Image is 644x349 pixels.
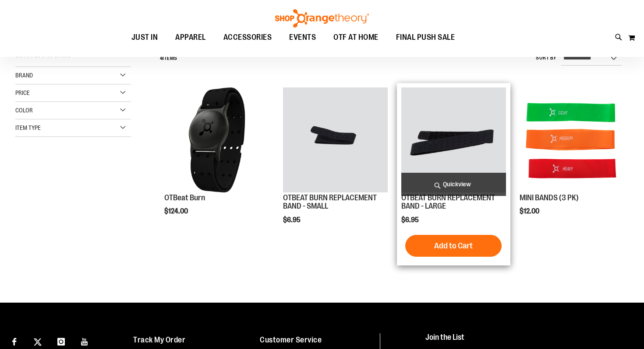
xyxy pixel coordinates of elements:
a: Visit our Youtube page [77,333,92,349]
span: $6.95 [283,216,302,224]
span: ACCESSORIES [223,28,272,47]
span: Add to Cart [434,241,473,251]
span: 4 [160,55,163,61]
div: product [397,83,510,265]
a: OTBEAT BURN REPLACEMENT BAND - LARGE [401,193,495,211]
span: APPAREL [175,28,206,47]
a: OTBEAT BURN REPLACEMENT BAND - LARGE [401,87,506,193]
img: MINI BANDS (3 PK) [520,87,624,192]
span: $6.95 [401,216,420,224]
a: APPAREL [166,28,215,48]
a: Visit our Instagram page [53,333,69,349]
a: OTBEAT BURN REPLACEMENT BAND - SMALL [283,87,388,193]
a: Customer Service [260,335,322,344]
span: $12.00 [520,207,541,215]
h2: Items [160,52,177,65]
span: Color [15,107,33,114]
a: Main view of OTBeat Burn 6.0-C [164,87,269,193]
img: OTBEAT BURN REPLACEMENT BAND - SMALL [283,87,388,192]
strong: Shopping Options [15,47,131,67]
a: EVENTS [280,28,325,48]
a: ACCESSORIES [215,28,281,48]
a: MINI BANDS (3 PK) [520,87,624,193]
img: Main view of OTBeat Burn 6.0-C [164,87,269,192]
span: $124.00 [164,207,189,215]
span: Price [15,89,30,96]
img: Shop Orangetheory [274,9,370,28]
button: Add to Cart [405,235,502,257]
span: FINAL PUSH SALE [396,28,455,47]
span: Item Type [15,124,41,131]
a: MINI BANDS (3 PK) [520,193,579,202]
span: EVENTS [289,28,316,47]
div: product [160,83,273,237]
div: product [515,83,629,237]
span: JUST IN [131,28,158,47]
a: JUST IN [123,28,167,48]
img: OTBEAT BURN REPLACEMENT BAND - LARGE [401,87,506,192]
a: Quickview [401,173,506,196]
a: Visit our Facebook page [7,333,22,349]
label: Sort By [536,54,557,62]
a: Track My Order [133,335,185,344]
a: FINAL PUSH SALE [387,28,464,48]
span: Brand [15,72,33,79]
span: OTF AT HOME [333,28,379,47]
a: Visit our X page [30,333,46,349]
a: OTBeat Burn [164,193,205,202]
div: product [279,83,392,246]
a: OTBEAT BURN REPLACEMENT BAND - SMALL [283,193,377,211]
img: Twitter [34,338,42,346]
a: OTF AT HOME [325,28,387,47]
